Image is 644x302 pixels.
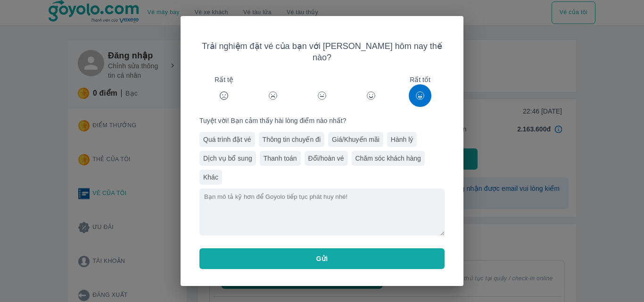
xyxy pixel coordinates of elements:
[199,170,222,185] div: Khác
[215,75,233,84] span: Rất tệ
[259,132,324,147] div: Thông tin chuyến đi
[260,151,301,166] div: Thanh toán
[328,132,383,147] div: Giá/Khuyến mãi
[352,151,425,166] div: Chăm sóc khách hàng
[199,116,445,125] span: Tuyệt vời! Bạn cảm thấy hài lòng điểm nào nhất?
[410,75,430,84] span: Rất tốt
[199,248,445,269] button: Gửi
[387,132,417,147] div: Hành lý
[199,151,256,166] div: Dịch vụ bổ sung
[305,151,348,166] div: Đổi/hoàn vé
[199,41,445,63] span: Trải nghiệm đặt vé của bạn với [PERSON_NAME] hôm nay thế nào?
[199,132,255,147] div: Quá trình đặt vé
[316,254,328,263] span: Gửi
